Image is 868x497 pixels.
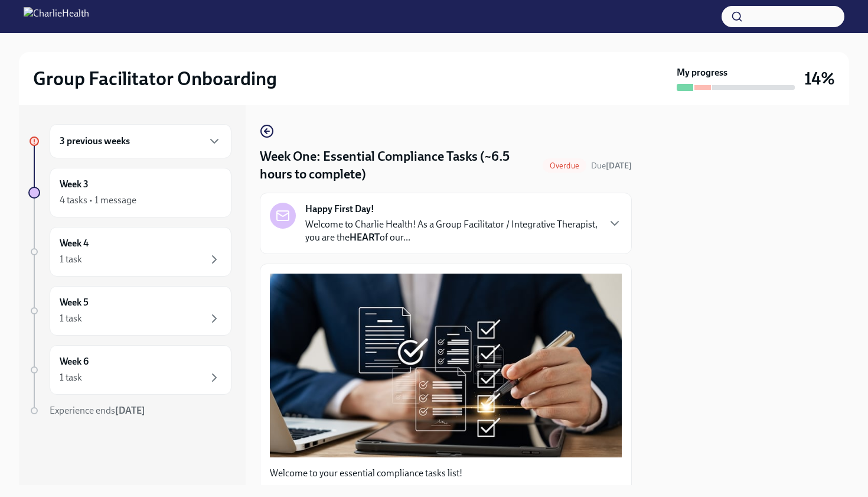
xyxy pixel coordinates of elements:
[60,253,82,266] div: 1 task
[60,355,89,368] h6: Week 6
[804,68,835,89] h3: 14%
[60,237,89,250] h6: Week 4
[677,66,727,79] strong: My progress
[270,274,622,457] button: Zoom image
[28,227,231,277] a: Week 41 task
[606,161,632,171] strong: [DATE]
[591,161,632,171] span: Due
[305,218,598,244] p: Welcome to Charlie Health! As a Group Facilitator / Integrative Therapist, you are the of our...
[305,203,374,216] strong: Happy First Day!
[60,296,89,309] h6: Week 5
[543,161,586,170] span: Overdue
[260,148,538,183] h4: Week One: Essential Compliance Tasks (~6.5 hours to complete)
[60,371,82,384] div: 1 task
[60,135,130,148] h6: 3 previous weeks
[50,124,231,158] div: 3 previous weeks
[60,312,82,325] div: 1 task
[28,345,231,395] a: Week 61 task
[60,178,89,191] h6: Week 3
[28,168,231,217] a: Week 34 tasks • 1 message
[270,467,622,480] p: Welcome to your essential compliance tasks list!
[50,405,145,416] span: Experience ends
[115,405,145,416] strong: [DATE]
[33,67,277,90] h2: Group Facilitator Onboarding
[350,232,380,243] strong: HEART
[28,286,231,336] a: Week 51 task
[591,160,632,171] span: August 25th, 2025 09:00
[24,7,89,26] img: CharlieHealth
[60,194,136,207] div: 4 tasks • 1 message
